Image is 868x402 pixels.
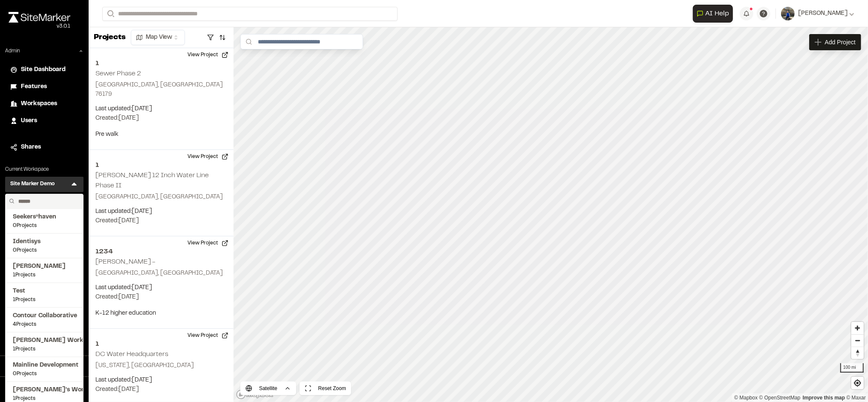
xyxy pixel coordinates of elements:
p: Last updated: [DATE] [95,104,227,114]
span: 1 Projects [13,345,76,353]
a: Contour Collaborative4Projects [13,311,76,328]
p: Projects [94,32,126,43]
p: Last updated: [DATE] [95,283,227,293]
p: K-12 higher education [95,309,227,318]
p: [GEOGRAPHIC_DATA], [GEOGRAPHIC_DATA] 76179 [95,80,227,99]
h2: 1234 [95,247,227,257]
h2: [PERSON_NAME] 12 Inch Water Line Phase II [95,172,209,189]
a: [PERSON_NAME]1Projects [13,262,76,279]
span: 0 Projects [13,370,76,378]
p: Created: [DATE] [95,114,227,123]
h2: Sewer Phase 2 [95,71,141,77]
a: Site Dashboard [10,65,78,75]
a: Users [10,116,78,126]
p: [GEOGRAPHIC_DATA], [GEOGRAPHIC_DATA] [95,269,227,278]
p: Created: [DATE] [95,385,227,394]
span: [PERSON_NAME] Workspace [13,336,76,345]
button: Zoom in [851,322,864,334]
span: 0 Projects [13,247,76,254]
a: Mapbox [734,395,758,401]
a: Workspaces [10,99,78,109]
span: 0 Projects [13,222,76,230]
p: Created: [DATE] [95,293,227,302]
span: Identisys [13,237,76,247]
a: Shares [10,143,78,152]
p: Admin [5,47,20,55]
span: Reset bearing to north [851,347,864,359]
button: Reset Zoom [300,382,351,395]
a: Maxar [846,395,866,401]
div: 100 mi [840,363,864,373]
span: [PERSON_NAME] [798,9,848,18]
button: View Project [182,329,234,342]
a: Identisys0Projects [13,237,76,254]
span: 1 Projects [13,271,76,279]
span: Site Dashboard [21,65,66,75]
span: Contour Collaborative [13,311,76,321]
span: 1 Projects [13,296,76,304]
a: OpenStreetMap [759,395,801,401]
img: User [781,7,795,20]
span: 4 Projects [13,321,76,328]
h3: Site Marker Demo [10,180,55,189]
span: Add Project [825,38,856,46]
img: rebrand.png [9,12,70,23]
canvas: Map [234,27,868,402]
h2: 1 [95,339,227,349]
span: Test [13,287,76,296]
span: AI Help [705,9,729,19]
a: Test1Projects [13,287,76,304]
span: Features [21,82,47,92]
button: View Project [182,48,234,62]
button: View Project [182,150,234,164]
button: [PERSON_NAME] [781,7,854,20]
h2: 1 [95,58,227,69]
span: Users [21,116,37,126]
div: Open AI Assistant [693,5,736,23]
p: Current Workspace [5,166,84,173]
button: Satellite [240,382,296,395]
div: Oh geez...please don't... [9,23,70,30]
p: [US_STATE], [GEOGRAPHIC_DATA] [95,361,227,370]
button: View Project [182,236,234,250]
button: Search [102,7,118,21]
span: Workspaces [21,99,57,109]
span: Shares [21,143,41,152]
p: [GEOGRAPHIC_DATA], [GEOGRAPHIC_DATA] [95,192,227,202]
button: Reset bearing to north [851,347,864,359]
a: Features [10,82,78,92]
span: Seekers’’haven [13,212,76,222]
p: Created: [DATE] [95,216,227,226]
button: Open AI Assistant [693,5,733,23]
a: Map feedback [803,395,845,401]
p: Pre walk [95,130,227,139]
h2: 1 [95,160,227,170]
p: Last updated: [DATE] [95,207,227,216]
button: Zoom out [851,334,864,347]
span: [PERSON_NAME] [13,262,76,271]
a: Mainline Development0Projects [13,361,76,378]
span: [PERSON_NAME]'s Workspace [13,385,76,395]
span: Mainline Development [13,361,76,370]
h2: DC Water Headquarters [95,351,168,357]
a: Mapbox logo [236,390,274,399]
h2: [PERSON_NAME] - [95,259,156,265]
a: [PERSON_NAME] Workspace1Projects [13,336,76,353]
button: Find my location [851,377,864,389]
p: Last updated: [DATE] [95,376,227,385]
a: Seekers’’haven0Projects [13,212,76,230]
